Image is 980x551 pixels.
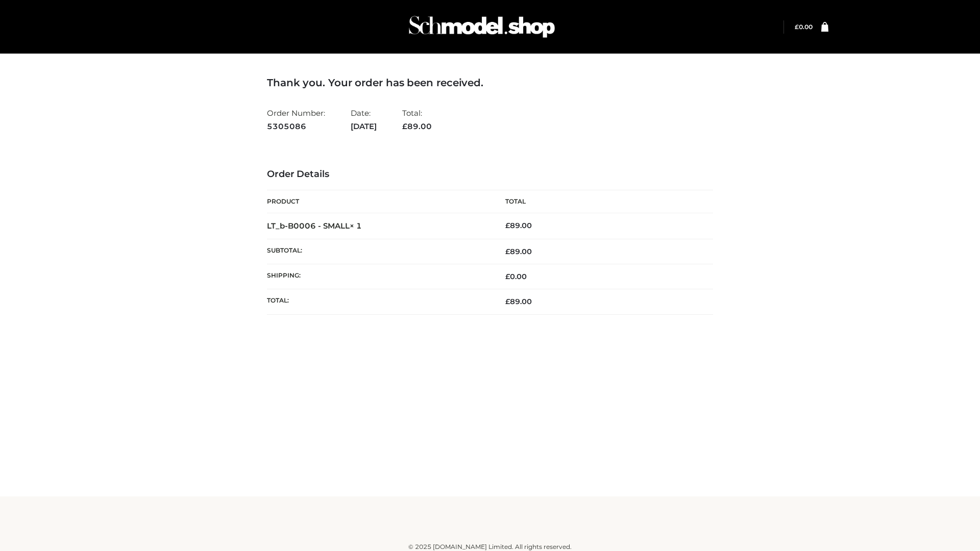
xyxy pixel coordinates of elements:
h3: Order Details [267,169,713,180]
span: £ [795,23,799,31]
span: £ [402,121,407,131]
a: £0.00 [795,23,813,31]
li: Date: [351,104,377,135]
strong: 5305086 [267,120,325,133]
strong: [DATE] [351,120,377,133]
h3: Thank you. Your order has been received. [267,77,713,89]
th: Product [267,190,490,213]
span: £ [505,221,510,230]
span: 89.00 [505,247,532,256]
img: Schmodel Admin 964 [405,7,558,47]
span: £ [505,272,510,281]
li: Total: [402,104,432,135]
bdi: 89.00 [505,221,532,230]
span: £ [505,247,510,256]
span: 89.00 [505,297,532,306]
th: Total [490,190,713,213]
th: Subtotal: [267,239,490,264]
span: 89.00 [402,121,432,131]
strong: LT_b-B0006 - SMALL [267,221,362,231]
th: Total: [267,289,490,314]
span: £ [505,297,510,306]
bdi: 0.00 [505,272,527,281]
li: Order Number: [267,104,325,135]
th: Shipping: [267,264,490,289]
bdi: 0.00 [795,23,813,31]
strong: × 1 [350,221,362,231]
